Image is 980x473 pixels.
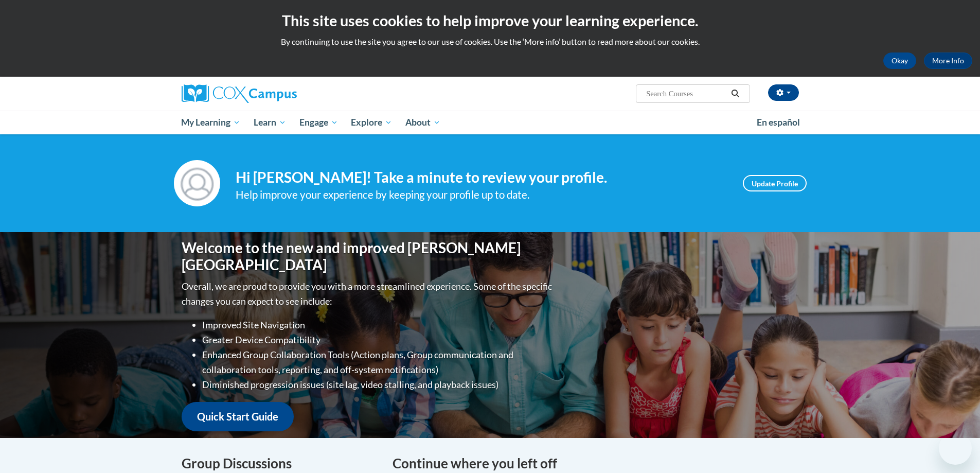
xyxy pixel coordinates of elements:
iframe: Button to launch messaging window [939,432,972,465]
button: Search [727,87,743,100]
a: More Info [924,52,972,69]
li: Enhanced Group Collaboration Tools (Action plans, Group communication and collaboration tools, re... [202,347,555,377]
span: Learn [254,116,286,129]
a: En español [750,112,807,133]
h1: Welcome to the new and improved [PERSON_NAME][GEOGRAPHIC_DATA] [182,239,555,274]
h2: This site uses cookies to help improve your learning experience. [8,10,972,31]
a: Quick Start Guide [182,402,294,431]
h4: Hi [PERSON_NAME]! Take a minute to review your profile. [236,169,727,186]
a: Explore [344,111,399,134]
li: Improved Site Navigation [202,318,555,332]
span: Explore [351,116,392,129]
span: En español [757,117,800,128]
a: About [399,111,447,134]
input: Search Courses [645,87,727,100]
button: Account Settings [768,84,799,101]
button: Okay [883,52,916,69]
p: By continuing to use the site you agree to our use of cookies. Use the ‘More info’ button to read... [8,36,972,47]
img: Profile Image [174,160,220,206]
a: My Learning [175,111,247,134]
p: Overall, we are proud to provide you with a more streamlined experience. Some of the specific cha... [182,279,555,309]
a: Learn [247,111,293,134]
a: Cox Campus [182,84,377,103]
img: Cox Campus [182,84,297,103]
span: About [405,116,440,129]
li: Greater Device Compatibility [202,332,555,347]
div: Help improve your experience by keeping your profile up to date. [236,186,727,203]
a: Engage [293,111,345,134]
a: Update Profile [743,175,807,191]
span: My Learning [181,116,240,129]
div: Main menu [166,111,814,134]
li: Diminished progression issues (site lag, video stalling, and playback issues) [202,377,555,392]
span: Engage [299,116,338,129]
